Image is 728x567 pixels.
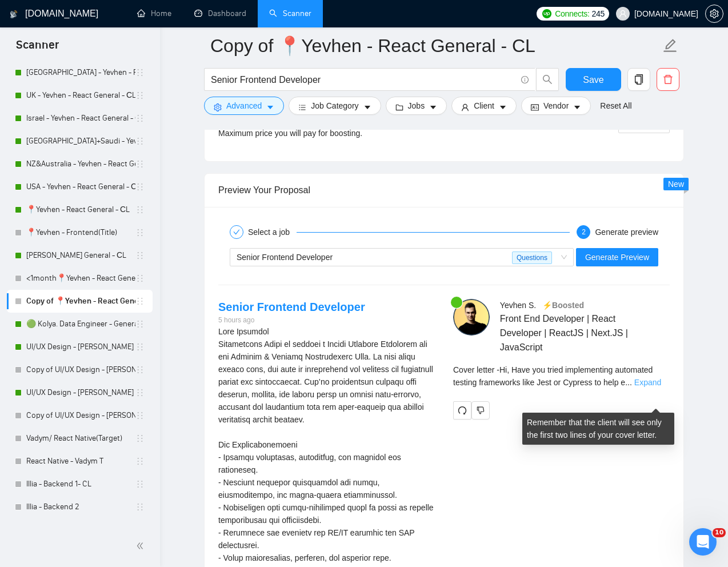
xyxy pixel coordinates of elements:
[600,99,631,112] a: Reset All
[542,9,551,18] img: upwork-logo.png
[7,153,153,175] li: NZ&Australia - Yevhen - React General - СL
[194,9,246,18] a: dashboardDashboard
[135,159,145,169] span: holder
[211,73,516,87] input: Search Freelance Jobs...
[453,299,490,336] img: c1SzIbEPm00t23SiHkyARVMOmVneCY9unz2SixVBO24ER7hE6G1mrrfMXK5DrmUIab
[26,336,135,358] a: UI/UX Design - [PERSON_NAME]
[634,378,661,387] a: Expand
[218,301,365,313] a: Senior Frontend Developer
[582,228,586,236] span: 2
[248,225,297,239] div: Select a job
[566,68,621,91] button: Save
[26,290,135,313] a: Copy of 📍Yevhen - React General - СL
[7,290,153,313] li: Copy of 📍Yevhen - React General - СL
[521,97,591,115] button: idcardVendorcaret-down
[522,413,674,445] div: Remember that the client will see only the first two lines of your cover letter.
[619,10,627,18] span: user
[26,107,135,130] a: Israel - Yevhen - React General - СL
[26,404,135,427] a: Copy of UI/UX Design - [PERSON_NAME]
[233,229,240,235] span: check
[500,312,636,354] span: Front End Developer | React Developer | ReactJS | Next.JS | JavaScript
[7,267,153,290] li: <1month📍Yevhen - React General - СL
[7,450,153,473] li: React Native - Vadym T
[7,84,153,107] li: UK - Yevhen - React General - СL
[26,267,135,290] a: <1month📍Yevhen - React General - СL
[135,228,145,237] span: holder
[657,68,679,91] button: delete
[26,473,135,496] a: Illia - Backend 1- CL
[135,182,145,191] span: holder
[453,365,653,387] span: Cover letter - Hi, Have you tried implementing automated testing frameworks like Jest or Cypress ...
[474,99,494,112] span: Client
[226,99,262,112] span: Advanced
[477,406,485,415] span: dislike
[537,74,558,85] span: search
[7,61,153,84] li: Switzerland - Yevhen - React General - СL
[7,358,153,381] li: Copy of UI/UX Design - Mariana Derevianko
[289,97,381,115] button: barsJob Categorycaret-down
[395,103,403,111] span: folder
[451,97,517,115] button: userClientcaret-down
[26,496,135,518] a: Illia - Backend 2
[135,137,145,146] span: holder
[576,248,658,266] button: Generate Preview
[26,130,135,153] a: [GEOGRAPHIC_DATA]+Saudi - Yevhen - React General - СL
[26,198,135,221] a: 📍Yevhen - React General - СL
[453,364,670,389] div: Remember that the client will see only the first two lines of your cover letter.
[706,9,723,18] span: setting
[7,107,153,130] li: Israel - Yevhen - React General - СL
[429,103,437,111] span: caret-down
[512,251,552,264] span: Questions
[668,179,684,189] span: New
[135,411,145,420] span: holder
[311,99,358,112] span: Job Category
[663,38,678,53] span: edit
[26,381,135,404] a: UI/UX Design - [PERSON_NAME]
[135,68,145,77] span: holder
[266,103,274,111] span: caret-down
[7,404,153,427] li: Copy of UI/UX Design - Natalia
[26,61,135,84] a: [GEOGRAPHIC_DATA] - Yevhen - React General - СL
[135,365,145,374] span: holder
[26,84,135,107] a: UK - Yevhen - React General - СL
[26,153,135,175] a: NZ&Australia - Yevhen - React General - СL
[210,31,661,60] input: Scanner name...
[269,9,311,18] a: searchScanner
[628,74,650,85] span: copy
[7,244,153,267] li: ANTON - React General - СL
[26,313,135,336] a: 🟢 Kolya. Data Engineer - General
[536,68,559,91] button: search
[135,480,145,489] span: holder
[135,205,145,214] span: holder
[521,76,529,83] span: info-circle
[7,427,153,450] li: Vadym/ React Native(Target)
[363,103,371,111] span: caret-down
[573,103,581,111] span: caret-down
[7,221,153,244] li: 📍Yevhen - Frontend(Title)
[705,9,723,18] a: setting
[531,103,539,111] span: idcard
[7,473,153,496] li: Illia - Backend 1- CL
[137,9,171,18] a: homeHome
[218,174,670,206] div: Preview Your Proposal
[454,406,471,415] span: redo
[26,221,135,244] a: 📍Yevhen - Frontend(Title)
[625,378,632,387] span: ...
[214,103,222,111] span: setting
[543,99,569,112] span: Vendor
[7,496,153,518] li: Illia - Backend 2
[298,103,306,111] span: bars
[135,114,145,123] span: holder
[135,297,145,306] span: holder
[26,175,135,198] a: USA - Yevhen - React General - СL
[136,540,147,552] span: double-left
[135,251,145,260] span: holder
[555,7,589,20] span: Connects:
[461,103,469,111] span: user
[135,274,145,283] span: holder
[26,427,135,450] a: Vadym/ React Native(Target)
[135,502,145,512] span: holder
[204,97,284,115] button: settingAdvancedcaret-down
[237,253,333,262] span: Senior Frontend Developer
[471,401,490,420] button: dislike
